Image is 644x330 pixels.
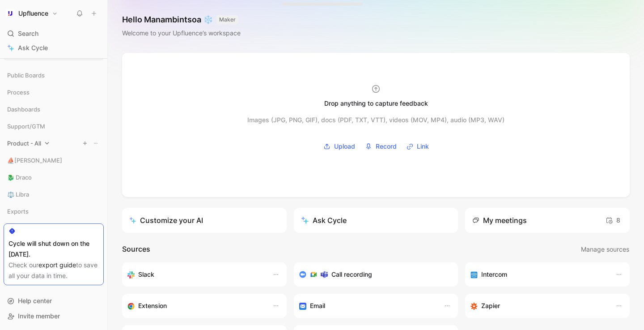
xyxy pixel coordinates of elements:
[324,98,428,109] div: Drop anything to capture feedback
[481,269,507,280] h3: Intercom
[376,141,397,152] span: Record
[320,140,358,153] button: Upload
[4,7,60,20] button: UpfluenceUpfluence
[4,188,104,201] div: ⚖️ Libra
[18,28,38,39] span: Search
[4,103,104,119] div: Dashboards
[4,120,104,133] div: Support/GTM
[580,244,630,255] button: Manage sources
[4,137,104,150] div: Product - All
[4,154,104,167] div: ⛵️[PERSON_NAME]
[310,300,325,311] h3: Email
[122,14,241,25] h1: Hello Manambintsoa ❄️
[470,269,606,280] div: Sync your customers, send feedback and get updates in Intercom
[470,300,606,311] div: Capture feedback from thousands of sources with Zapier (survey results, recordings, sheets, etc).
[127,300,263,311] div: Capture feedback from anywhere on the web
[4,188,104,204] div: ⚖️ Libra
[7,71,45,80] span: Public Boards
[4,309,104,323] div: Invite member
[4,205,104,221] div: Exports
[6,9,15,18] img: Upfluence
[18,43,48,53] span: Ask Cycle
[18,9,48,17] h1: Upfluence
[7,156,62,165] span: ⛵️[PERSON_NAME]
[581,244,629,255] span: Manage sources
[4,120,104,136] div: Support/GTM
[472,215,527,226] div: My meetings
[4,86,104,99] div: Process
[4,294,104,308] div: Help center
[301,215,347,226] div: Ask Cycle
[38,261,76,269] a: export guide
[4,205,104,218] div: Exports
[216,15,238,24] button: MAKER
[18,297,52,304] span: Help center
[122,244,150,255] h2: Sources
[8,260,99,281] div: Check our to save all your data in time.
[334,141,355,152] span: Upload
[362,140,400,153] button: Record
[294,208,458,233] button: Ask Cycle
[481,300,500,311] h3: Zapier
[18,312,60,320] span: Invite member
[417,141,429,152] span: Link
[4,137,104,153] div: Product - All
[127,269,263,280] div: Sync your customers, send feedback and get updates in Slack
[138,300,167,311] h3: Extension
[138,269,154,280] h3: Slack
[7,105,40,114] span: Dashboards
[606,215,620,226] span: 8
[4,69,104,85] div: Public Boards
[603,213,623,227] button: 8
[7,88,30,97] span: Process
[4,171,104,184] div: 🐉 Draco
[7,190,29,199] span: ⚖️ Libra
[7,139,41,148] span: Product - All
[331,269,372,280] h3: Call recording
[4,154,104,170] div: ⛵️[PERSON_NAME]
[4,86,104,102] div: Process
[4,171,104,187] div: 🐉 Draco
[4,27,104,40] div: Search
[122,28,241,39] div: Welcome to your Upfluence’s workspace
[4,103,104,116] div: Dashboards
[4,41,104,55] a: Ask Cycle
[122,208,287,233] a: Customize your AI
[4,69,104,82] div: Public Boards
[7,207,29,216] span: Exports
[299,300,435,311] div: Forward emails to your feedback inbox
[8,238,99,260] div: Cycle will shut down on the [DATE].
[403,140,432,153] button: Link
[299,269,446,280] div: Record & transcribe meetings from Zoom, Meet & Teams.
[7,173,32,182] span: 🐉 Draco
[247,115,504,125] div: Images (JPG, PNG, GIF), docs (PDF, TXT, VTT), videos (MOV, MP4), audio (MP3, WAV)
[129,215,203,226] div: Customize your AI
[7,122,45,131] span: Support/GTM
